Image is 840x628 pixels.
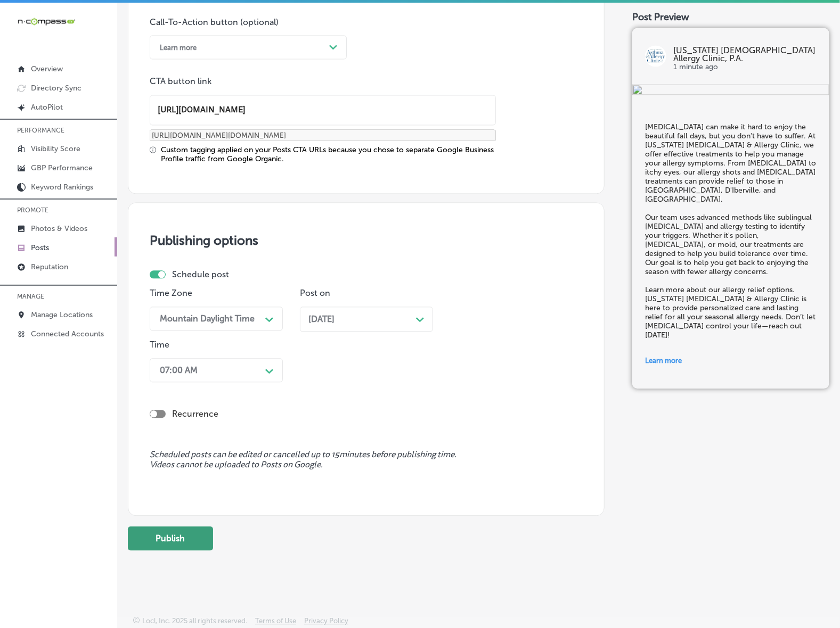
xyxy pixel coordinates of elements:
[645,350,817,372] a: Learn more
[172,409,218,419] label: Recurrence
[300,288,433,299] p: Post on
[31,262,68,271] p: Reputation
[673,46,817,63] p: [US_STATE] [DEMOGRAPHIC_DATA] Allergy Clinic, P.A.
[31,310,93,319] p: Manage Locations
[172,270,229,280] label: Schedule post
[632,85,829,97] img: 1f9c6ddd-3066-4a89-a307-d2a480a482a7
[31,163,93,172] p: GBP Performance
[150,340,283,350] p: Time
[150,77,496,87] p: CTA button link
[128,527,213,551] button: Publish
[31,144,80,153] p: Visibility Score
[31,64,63,73] p: Overview
[142,617,247,625] p: Locl, Inc. 2025 all rights reserved.
[150,233,583,249] h3: Publishing options
[160,44,197,52] div: Learn more
[31,329,104,338] p: Connected Accounts
[31,183,93,192] p: Keyword Rankings
[31,84,81,93] p: Directory Sync
[632,11,829,23] div: Post Preview
[673,63,817,72] p: 1 minute ago
[17,16,76,27] img: 660ab0bf-5cc7-4cb8-ba1c-48b5ae0f18e60NCTV_CLogo_TV_Black_-500x88.png
[31,243,49,252] p: Posts
[31,224,87,233] p: Photos & Videos
[161,146,496,164] div: Custom tagging applied on your Posts CTA URLs because you chose to separate Google Business Profi...
[645,46,666,67] img: logo
[150,288,283,299] p: Time Zone
[160,366,198,376] div: 07:00 AM
[150,17,279,27] label: Call-To-Action button (optional)
[160,314,255,324] div: Mountain Daylight Time
[645,357,682,365] span: Learn more
[308,315,335,325] span: [DATE]
[150,450,583,470] span: Scheduled posts can be edited or cancelled up to 15 minutes before publishing time. Videos cannot...
[645,123,817,340] h5: [MEDICAL_DATA] can make it hard to enjoy the beautiful fall days, but you don't have to suffer. A...
[31,103,63,112] p: AutoPilot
